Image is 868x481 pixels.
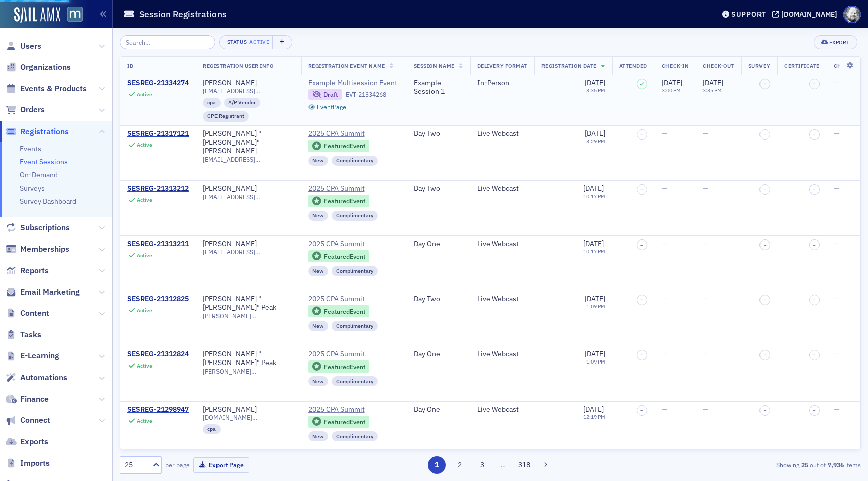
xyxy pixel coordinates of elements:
time: 3:00 PM [662,87,681,94]
span: Email Marketing [20,287,80,298]
div: [PERSON_NAME] [203,184,257,193]
div: Active [137,197,152,203]
span: — [834,239,839,248]
span: — [662,294,667,303]
span: – [640,352,643,358]
div: Live Webcast [477,239,527,249]
span: – [764,81,767,87]
input: Search… [120,35,215,49]
a: SESREG-21312824 [127,350,189,359]
span: — [834,184,839,193]
div: Day One [414,350,463,359]
span: [DATE] [585,349,605,358]
span: — [703,184,708,193]
div: Featured Event [308,195,370,207]
a: 2025 CPA Summit [308,350,400,359]
a: View Homepage [60,7,83,24]
time: 3:29 PM [586,138,605,145]
div: Featured Event [324,419,365,425]
a: Reports [6,265,49,276]
div: Day One [414,405,463,414]
a: SESREG-21312825 [127,295,189,304]
span: [EMAIL_ADDRESS][DOMAIN_NAME] [203,193,294,201]
a: 2025 CPA Summit [308,295,400,304]
a: Events & Products [6,83,87,94]
a: Finance [6,394,49,405]
a: Connect [6,415,50,426]
div: Active [137,91,152,98]
span: – [813,242,816,248]
div: Complimentary [332,266,378,276]
div: Status [227,39,248,45]
div: Featured Event [324,198,365,204]
span: 2025 CPA Summit [308,405,400,414]
button: 2 [451,456,468,474]
a: SESREG-21313212 [127,184,189,193]
time: 3:35 PM [586,87,605,94]
div: Featured Event [324,309,365,314]
span: Organizations [20,62,71,73]
div: Day Two [414,129,463,138]
div: Live Webcast [477,184,527,193]
a: Subscriptions [6,222,70,233]
div: Featured Event [324,364,365,370]
span: — [703,294,708,303]
span: Reports [20,265,49,276]
button: 1 [428,456,446,474]
div: Showing out of items [621,460,861,469]
div: Export [829,40,850,45]
div: [PERSON_NAME] [203,405,257,414]
a: Example Multisession Event [308,79,400,88]
div: Support [731,10,766,19]
span: – [764,242,767,248]
a: SESREG-21334274 [127,79,189,88]
div: New [308,156,329,166]
span: Finance [20,394,49,405]
div: Active [137,142,152,148]
span: Orders [20,104,45,115]
a: SESREG-21317121 [127,129,189,138]
button: Export [814,35,857,49]
a: Surveys [20,184,45,193]
span: [DATE] [585,294,605,303]
a: Orders [6,104,45,115]
span: Registration Event Name [308,62,385,69]
span: Exports [20,436,48,447]
span: Automations [20,372,67,383]
div: SESREG-21298947 [127,405,189,414]
span: Registration Date [541,62,597,69]
a: Organizations [6,62,71,73]
span: – [813,297,816,303]
div: Active [249,39,269,45]
div: SESREG-21313211 [127,239,189,249]
div: Featured Event [308,305,370,318]
a: On-Demand [20,170,58,179]
span: — [834,405,839,414]
time: 3:35 PM [703,87,722,94]
span: Memberships [20,244,69,255]
span: – [640,297,643,303]
span: — [662,349,667,358]
div: CPE Registrant [203,111,249,122]
span: [DOMAIN_NAME][EMAIL_ADDRESS][DOMAIN_NAME] [203,414,294,421]
span: [EMAIL_ADDRESS][DOMAIN_NAME] [203,87,294,95]
div: Featured Event [308,360,370,373]
div: Day One [414,239,463,249]
div: Draft [323,92,338,97]
span: [PERSON_NAME][EMAIL_ADDRESS][DOMAIN_NAME] [203,368,294,375]
span: 2025 CPA Summit [308,129,400,138]
span: Check-Out [703,62,734,69]
h1: Session Registrations [139,8,227,20]
span: [DATE] [585,129,605,138]
time: 1:09 PM [586,303,605,310]
a: EventPage [308,103,347,111]
div: Active [137,307,152,314]
span: — [703,129,708,138]
span: [DATE] [585,78,605,87]
span: – [764,132,767,138]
